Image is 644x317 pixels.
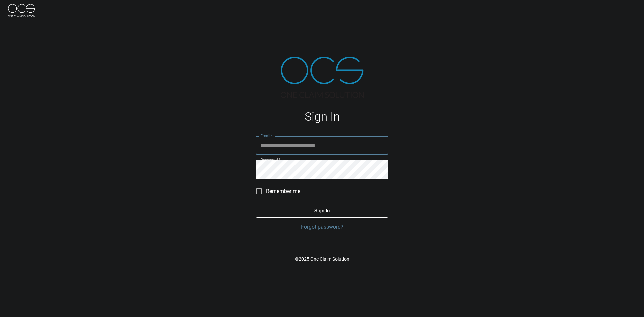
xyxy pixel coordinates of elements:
img: ocs-logo-tra.png [281,57,364,98]
p: © 2025 One Claim Solution [256,256,388,262]
span: Remember me [266,187,300,195]
label: Email [260,133,273,139]
h1: Sign In [256,110,388,124]
a: Forgot password? [256,223,388,231]
label: Password [260,157,280,163]
img: ocs-logo-white-transparent.png [8,4,35,17]
button: Sign In [256,204,388,218]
